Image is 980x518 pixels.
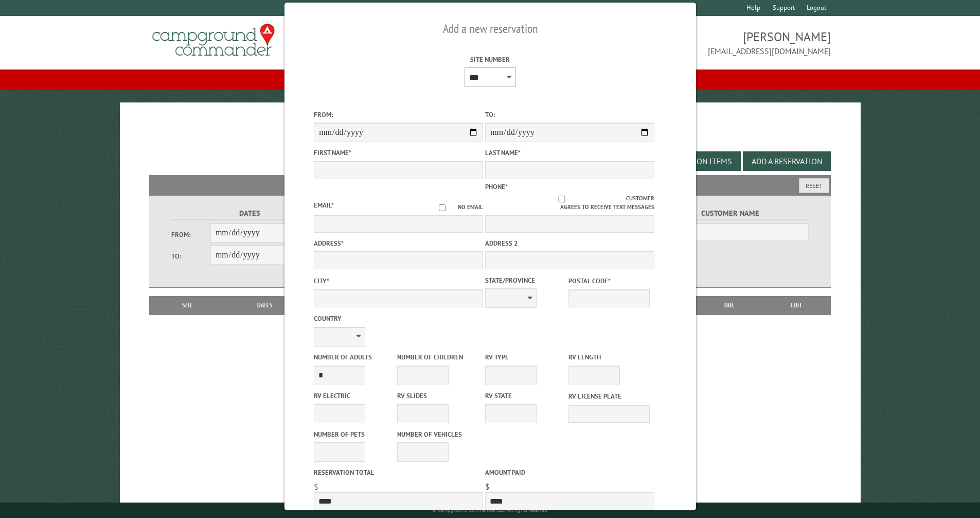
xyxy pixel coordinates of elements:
label: RV Electric [314,391,395,401]
label: Amount paid [485,468,654,477]
label: Site Number [405,55,575,64]
span: $ [485,481,490,492]
label: To: [485,110,654,119]
img: Campground Commander [149,20,278,60]
label: Last Name [485,148,654,158]
label: From: [171,230,210,239]
small: © Campground Commander LLC. All rights reserved. [432,507,548,513]
h2: Filters [149,175,831,195]
label: Country [314,314,483,323]
label: RV License Plate [568,391,650,401]
h2: Add a new reservation [314,19,667,39]
label: To: [171,251,210,261]
button: Edit Add-on Items [652,151,741,171]
label: Number of Children [397,352,478,362]
label: Address [314,238,483,248]
button: Reset [799,178,829,193]
label: First Name [314,148,483,158]
label: Phone [485,182,508,191]
label: Number of Adults [314,352,395,362]
input: Customer agrees to receive text messages [497,196,626,202]
label: Number of Pets [314,429,395,439]
label: RV Type [485,352,566,362]
label: Reservation Total [314,468,483,477]
label: RV Slides [397,391,478,401]
label: From: [314,110,483,119]
th: Site [154,296,221,315]
label: City [314,276,483,286]
th: Edit [762,296,831,315]
label: Postal Code [568,276,650,286]
th: Due [697,296,762,315]
h1: Reservations [149,119,831,147]
label: Customer agrees to receive text messages [485,194,654,212]
label: RV Length [568,352,650,362]
label: Dates [171,208,328,219]
span: $ [314,481,318,492]
label: Address 2 [485,238,654,248]
label: RV State [485,391,566,401]
th: Dates [221,296,309,315]
input: No email [426,204,458,211]
label: Number of Vehicles [397,429,478,439]
label: No email [426,203,483,212]
label: Customer Name [652,208,809,219]
label: State/Province [485,275,566,285]
label: Email [314,201,334,210]
button: Add a Reservation [743,151,831,171]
